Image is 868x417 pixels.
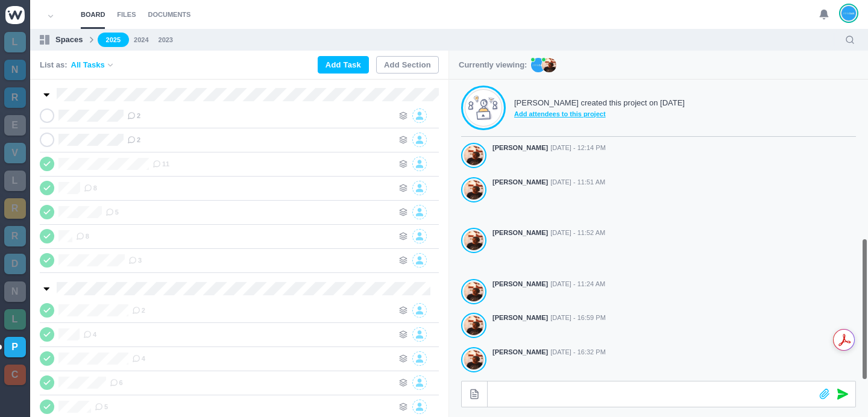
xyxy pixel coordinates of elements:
a: N [4,281,26,302]
img: Antonio Lopes [464,145,483,166]
span: [DATE] - 11:51 AM [550,177,605,187]
strong: [PERSON_NAME] [492,228,548,238]
strong: [PERSON_NAME] [492,347,548,357]
p: Currently viewing: [459,59,527,71]
span: 2 [127,111,140,121]
strong: [PERSON_NAME] [492,279,548,289]
div: List as: [40,59,115,71]
a: 2024 [134,35,148,45]
span: 6 [110,378,123,387]
img: Antonio Lopes [464,315,483,336]
a: N [4,60,26,80]
a: 2023 [159,35,173,45]
a: R [4,226,26,246]
img: No messages [468,95,498,121]
span: [DATE] - 11:52 AM [550,228,605,238]
span: All Tasks [71,59,105,71]
span: 5 [105,207,119,217]
img: Antonio Lopes [464,350,483,370]
img: Antonio Lopes [464,281,483,302]
span: 2 [132,306,145,315]
a: L [4,171,26,191]
button: Add Section [376,56,439,74]
span: 3 [128,256,142,265]
span: [DATE] - 12:14 PM [550,143,606,153]
img: winio [5,6,25,24]
span: 4 [132,354,145,363]
span: [DATE] - 16:32 PM [550,347,606,357]
span: [DATE] - 16:59 PM [550,313,606,323]
img: Antonio Lopes [464,230,483,251]
strong: [PERSON_NAME] [492,177,548,187]
span: 8 [84,183,97,193]
p: Spaces [55,34,83,46]
span: Add attendees to this project [514,109,685,119]
span: 2 [127,135,140,145]
p: [PERSON_NAME] created this project on [DATE] [514,97,685,109]
span: 5 [95,402,108,412]
span: 11 [153,159,169,169]
a: R [4,198,26,219]
a: L [4,32,26,52]
img: João Tosta [841,5,856,21]
img: Antonio Lopes [464,180,483,200]
img: JT [531,58,546,72]
a: P [4,337,26,357]
a: R [4,87,26,108]
span: 4 [83,330,96,339]
a: D [4,254,26,274]
a: C [4,365,26,385]
strong: [PERSON_NAME] [492,313,548,323]
img: AL [542,58,556,72]
a: V [4,143,26,163]
a: 2025 [98,33,129,48]
a: L [4,309,26,330]
strong: [PERSON_NAME] [492,143,548,153]
span: 8 [76,231,89,241]
span: [DATE] - 11:24 AM [550,279,605,289]
button: Add Task [318,56,369,74]
a: E [4,115,26,136]
img: spaces [40,35,49,45]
